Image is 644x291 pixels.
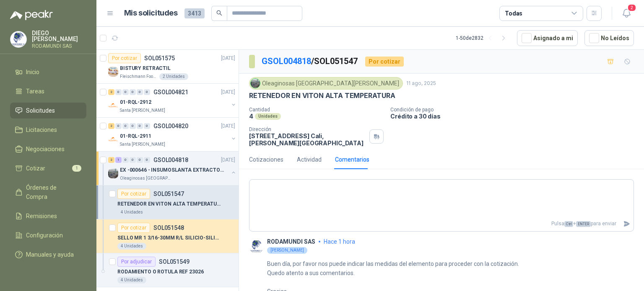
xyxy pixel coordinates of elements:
div: 0 [122,157,129,163]
a: Manuales y ayuda [10,247,86,263]
span: search [216,10,222,16]
div: 0 [115,89,122,95]
p: SOL051549 [159,259,190,265]
p: GSOL004818 [153,157,188,163]
p: [DATE] [221,156,235,164]
div: 0 [144,89,150,95]
p: EX -000646 - INSUMOSLANTA EXTRACTORA [120,166,224,174]
a: Por cotizarSOL051548SELLO MR 1 3/16-30MM R/L SILICIO-SILICIO4 Unidades [96,219,239,253]
span: Negociaciones [26,144,65,154]
p: SOL051547 [153,191,184,197]
div: 0 [144,157,150,163]
div: Cotizaciones [249,155,283,164]
span: 1 [72,165,81,172]
div: 0 [130,123,136,129]
a: Licitaciones [10,122,86,138]
span: Cotizar [26,164,45,173]
h1: Mis solicitudes [124,7,178,19]
a: Inicio [10,64,86,80]
p: [DATE] [221,122,235,130]
p: Condición de pago [390,107,641,113]
a: Órdenes de Compra [10,180,86,205]
div: Por cotizar [117,223,150,233]
a: 2 0 0 0 0 0 GSOL004820[DATE] Company Logo01-RQL-2911Santa [PERSON_NAME] [108,121,237,148]
div: Por cotizar [365,57,404,67]
p: 4 [249,113,253,120]
p: GSOL004821 [153,89,188,95]
span: Ctrl [564,221,573,227]
a: Por cotizarSOL051575[DATE] Company LogoBISTURY RETRACTILFleischmann Foods S.A.2 Unidades [96,50,239,84]
img: Logo peakr [10,10,53,20]
div: 0 [137,123,143,129]
div: 1 - 50 de 2832 [456,31,510,45]
span: Órdenes de Compra [26,183,78,201]
span: 3413 [184,8,205,18]
p: BISTURY RETRACTIL [120,64,171,72]
p: Cantidad [249,107,384,113]
p: RETENEDOR EN VITON ALTA TEMPERATURA [117,200,222,208]
div: 0 [137,89,143,95]
span: 2 [627,4,636,12]
img: Company Logo [108,67,118,77]
span: Inicio [26,67,39,77]
div: 0 [122,89,129,95]
div: 4 Unidades [117,209,146,216]
p: [STREET_ADDRESS] Cali , [PERSON_NAME][GEOGRAPHIC_DATA] [249,132,366,147]
span: ENTER [576,221,591,227]
p: Santa [PERSON_NAME] [120,107,165,114]
p: 01-RQL-2911 [120,132,151,140]
div: 0 [144,123,150,129]
a: Configuración [10,227,86,243]
a: Por cotizarSOL051547RETENEDOR EN VITON ALTA TEMPERATURA4 Unidades [96,185,239,219]
div: Actividad [297,155,322,164]
div: 0 [130,157,136,163]
button: 2 [619,6,634,21]
a: Por adjudicarSOL051549RODAMIENTO O ROTULA REF 230264 Unidades [96,253,239,287]
div: 0 [115,123,122,129]
div: Por adjudicar [117,257,156,267]
div: Oleaginosas [GEOGRAPHIC_DATA][PERSON_NAME] [249,77,403,90]
div: 4 Unidades [117,277,146,283]
div: Unidades [255,113,281,120]
span: Configuración [26,231,63,240]
img: Company Logo [251,79,260,88]
p: RODAMIENTO O ROTULA REF 23026 [117,268,204,276]
div: 2 [108,89,114,95]
div: Todas [505,9,522,18]
p: Santa [PERSON_NAME] [120,141,165,148]
p: [DATE] [221,88,235,96]
img: Company Logo [108,100,118,111]
span: Licitaciones [26,125,57,134]
p: Pulsa + para enviar [249,216,620,231]
span: hace 1 hora [324,238,355,245]
a: Cotizar1 [10,160,86,176]
span: Remisiones [26,211,57,221]
button: No Leídos [584,30,634,46]
a: Solicitudes [10,103,86,118]
p: Dirección [249,126,366,132]
a: 2 0 0 0 0 0 GSOL004821[DATE] Company Logo01-RQL-2912Santa [PERSON_NAME] [108,87,237,114]
p: Fleischmann Foods S.A. [120,73,158,80]
div: 0 [130,89,136,95]
p: DIEGO [PERSON_NAME] [32,30,86,42]
span: Tareas [26,87,44,96]
p: [DATE] [221,54,235,62]
img: Company Logo [108,134,118,144]
p: Oleaginosas [GEOGRAPHIC_DATA][PERSON_NAME] [120,175,173,182]
button: Asignado a mi [517,30,578,46]
p: / SOL051547 [262,55,358,68]
p: RODAMUNDI SAS [32,44,86,49]
a: Tareas [10,83,86,99]
img: Company Logo [108,168,118,178]
p: RODAMUNDI SAS [267,238,315,245]
div: 4 Unidades [117,243,146,250]
img: Company Logo [10,31,26,47]
span: Manuales y ayuda [26,250,74,259]
div: 2 [108,157,114,163]
div: 1 [115,157,122,163]
p: 01-RQL-2912 [120,98,151,106]
div: Por cotizar [108,53,141,63]
p: Crédito a 30 días [390,113,641,120]
div: 2 Unidades [159,73,188,80]
p: GSOL004820 [153,123,188,129]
